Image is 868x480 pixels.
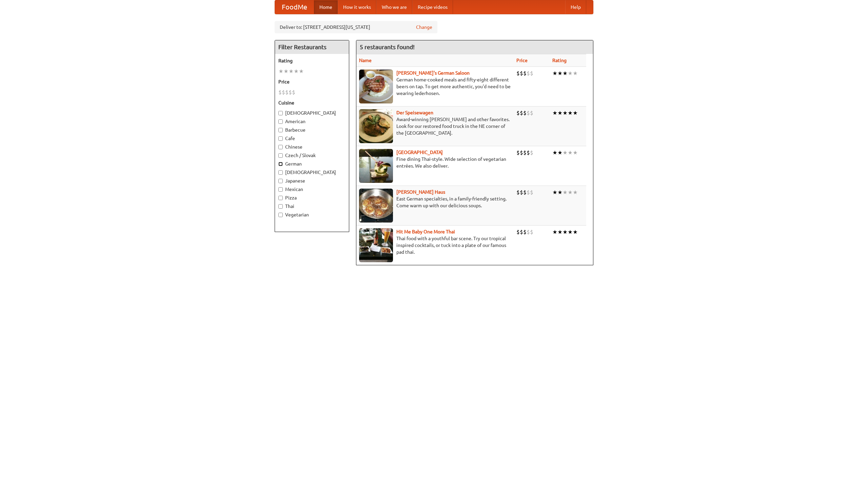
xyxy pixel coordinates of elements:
a: [PERSON_NAME] Haus [396,189,445,195]
a: Help [565,0,586,14]
a: Price [516,58,528,63]
li: ★ [289,68,294,75]
li: ★ [568,228,573,236]
label: Czech / Slovak [278,152,346,159]
li: ★ [278,68,283,75]
h5: Rating [278,57,346,64]
input: Chinese [278,145,283,149]
li: ★ [552,109,557,117]
input: Barbecue [278,128,283,132]
a: Name [359,58,372,63]
input: Japanese [278,179,283,183]
h5: Cuisine [278,99,346,106]
a: FoodMe [275,0,314,14]
li: $ [520,70,523,77]
li: $ [527,70,530,77]
input: Cafe [278,136,283,141]
li: $ [520,109,523,117]
label: [DEMOGRAPHIC_DATA] [278,110,346,116]
li: ★ [557,189,563,196]
label: Thai [278,203,346,210]
ng-pluralize: 5 restaurants found! [360,44,415,50]
li: ★ [563,228,568,236]
li: $ [530,149,533,156]
li: $ [292,89,295,96]
li: ★ [563,109,568,117]
p: East German specialties, in a family-friendly setting. Come warm up with our delicious soups. [359,195,511,209]
li: $ [516,228,520,236]
li: ★ [573,149,578,156]
li: $ [516,70,520,77]
p: Fine dining Thai-style. Wide selection of vegetarian entrées. We also deliver. [359,156,511,169]
li: ★ [557,70,563,77]
img: satay.jpg [359,149,393,183]
label: [DEMOGRAPHIC_DATA] [278,169,346,176]
li: ★ [568,70,573,77]
li: ★ [563,189,568,196]
a: Home [314,0,338,14]
input: American [278,119,283,124]
a: [GEOGRAPHIC_DATA] [396,150,443,155]
label: German [278,160,346,167]
li: ★ [563,149,568,156]
div: Deliver to: [STREET_ADDRESS][US_STATE] [275,21,437,33]
a: Change [416,24,432,31]
li: $ [527,149,530,156]
li: ★ [552,70,557,77]
li: ★ [568,149,573,156]
li: ★ [552,228,557,236]
p: Award-winning [PERSON_NAME] and other favorites. Look for our restored food truck in the NE corne... [359,116,511,136]
li: $ [527,109,530,117]
input: Mexican [278,187,283,192]
li: ★ [283,68,289,75]
label: Cafe [278,135,346,142]
li: $ [523,70,527,77]
img: esthers.jpg [359,70,393,103]
li: ★ [573,228,578,236]
label: Chinese [278,143,346,150]
a: [PERSON_NAME]'s German Saloon [396,70,470,76]
input: [DEMOGRAPHIC_DATA] [278,170,283,175]
li: $ [523,189,527,196]
li: $ [527,228,530,236]
h4: Filter Restaurants [275,40,349,54]
label: Barbecue [278,127,346,133]
li: ★ [573,70,578,77]
h5: Price [278,78,346,85]
label: Japanese [278,177,346,184]
label: Mexican [278,186,346,193]
a: Hit Me Baby One More Thai [396,229,455,234]
input: Czech / Slovak [278,153,283,158]
li: $ [530,70,533,77]
li: $ [530,228,533,236]
p: German home-cooked meals and fifty-eight different beers on tap. To get more authentic, you'd nee... [359,76,511,97]
input: Vegetarian [278,213,283,217]
li: $ [278,89,282,96]
li: ★ [563,70,568,77]
li: $ [530,189,533,196]
li: ★ [294,68,299,75]
li: $ [527,189,530,196]
li: $ [285,89,289,96]
input: Pizza [278,196,283,200]
a: Who we are [376,0,412,14]
a: How it works [338,0,376,14]
li: ★ [557,149,563,156]
li: $ [516,109,520,117]
img: speisewagen.jpg [359,109,393,143]
li: $ [516,189,520,196]
li: $ [520,189,523,196]
p: Thai food with a youthful bar scene. Try our tropical inspired cocktails, or tuck into a plate of... [359,235,511,255]
li: ★ [557,228,563,236]
li: $ [282,89,285,96]
input: German [278,162,283,166]
li: ★ [557,109,563,117]
li: $ [523,109,527,117]
li: $ [289,89,292,96]
input: [DEMOGRAPHIC_DATA] [278,111,283,115]
li: ★ [568,109,573,117]
a: Rating [552,58,567,63]
label: Vegetarian [278,211,346,218]
li: $ [516,149,520,156]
